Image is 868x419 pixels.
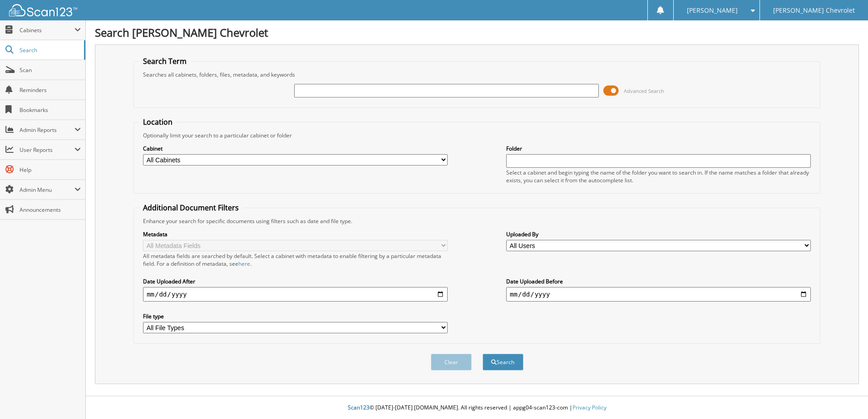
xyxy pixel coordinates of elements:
label: Folder [506,145,811,152]
span: Scan123 [348,404,370,411]
span: Cabinets [20,26,74,34]
div: Searches all cabinets, folders, files, metadata, and keywords [138,71,815,78]
input: end [506,287,811,302]
span: Admin Reports [20,126,74,134]
span: Reminders [20,86,81,94]
legend: Location [138,117,177,127]
div: All metadata fields are searched by default. Select a cabinet with metadata to enable filtering b... [143,252,448,268]
a: Privacy Policy [572,404,607,411]
span: Scan [20,66,81,74]
label: Metadata [143,230,448,238]
label: Date Uploaded After [143,278,448,285]
legend: Search Term [138,56,191,66]
span: Help [20,166,81,174]
button: Search [483,354,523,370]
span: User Reports [20,146,74,154]
div: Enhance your search for specific documents using filters such as date and file type. [138,217,815,225]
span: [PERSON_NAME] [687,8,738,13]
div: © [DATE]-[DATE] [DOMAIN_NAME]. All rights reserved | appg04-scan123-com | [86,397,868,419]
button: Clear [431,354,472,370]
span: Advanced Search [624,88,664,94]
a: here [238,260,250,268]
legend: Additional Document Filters [138,203,243,213]
span: Search [20,46,79,54]
label: Cabinet [143,145,448,152]
label: File type [143,312,448,320]
div: Select a cabinet and begin typing the name of the folder you want to search in. If the name match... [506,169,811,184]
span: Bookmarks [20,106,81,114]
span: [PERSON_NAME] Chevrolet [773,8,855,13]
h1: Search [PERSON_NAME] Chevrolet [95,25,859,40]
input: start [143,287,448,302]
div: Optionally limit your search to a particular cabinet or folder [138,132,815,139]
label: Date Uploaded Before [506,278,811,285]
span: Announcements [20,206,81,214]
label: Uploaded By [506,230,811,238]
span: Admin Menu [20,186,74,194]
img: scan123-logo-white.svg [9,4,77,16]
